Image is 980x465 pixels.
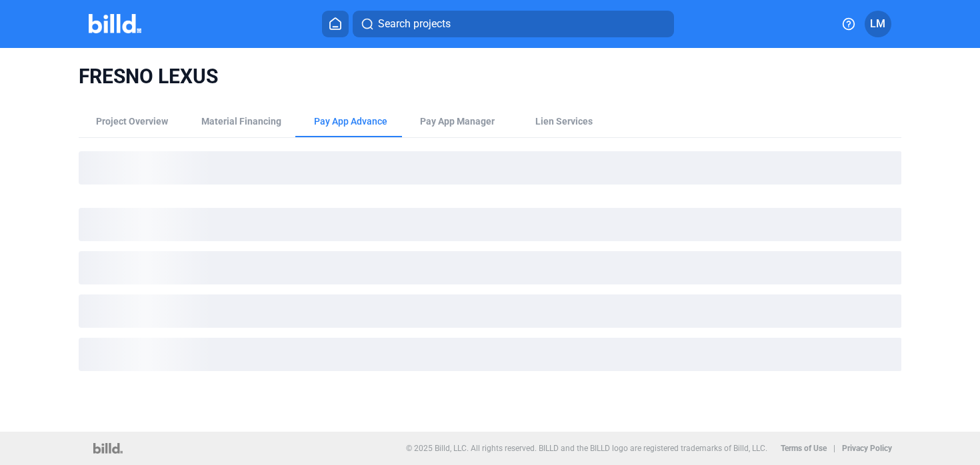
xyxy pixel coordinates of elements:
[89,14,141,33] img: Billd Company Logo
[79,64,902,89] span: FRESNO LEXUS
[833,444,835,453] p: |
[96,115,168,128] div: Project Overview
[535,115,593,128] div: Lien Services
[79,208,902,241] div: loading
[201,115,281,128] div: Material Financing
[420,115,495,128] span: Pay App Manager
[79,251,902,284] div: loading
[406,444,767,453] p: © 2025 Billd, LLC. All rights reserved. BILLD and the BILLD logo are registered trademarks of Bil...
[79,151,902,185] div: loading
[93,443,122,454] img: logo
[781,444,827,453] b: Terms of Use
[314,115,387,128] div: Pay App Advance
[79,294,902,328] div: loading
[79,338,902,371] div: loading
[842,444,892,453] b: Privacy Policy
[870,16,885,32] span: LM
[353,11,674,37] button: Search projects
[865,11,891,37] button: LM
[378,16,451,32] span: Search projects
